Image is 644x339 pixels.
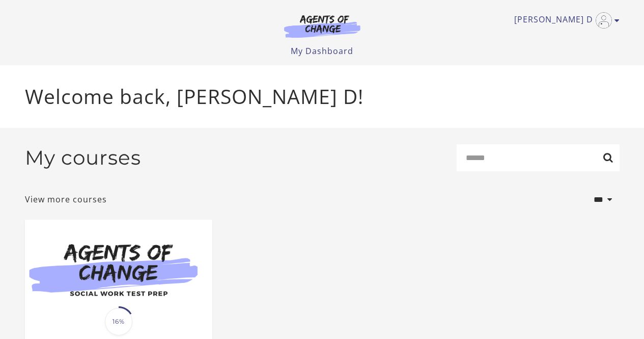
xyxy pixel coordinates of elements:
h2: My courses [25,146,141,170]
a: My Dashboard [291,45,353,57]
a: Toggle menu [514,12,614,29]
a: View more courses [25,193,107,205]
img: Agents of Change Logo [273,14,371,38]
span: 16% [105,308,132,335]
p: Welcome back, [PERSON_NAME] D! [25,82,620,112]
